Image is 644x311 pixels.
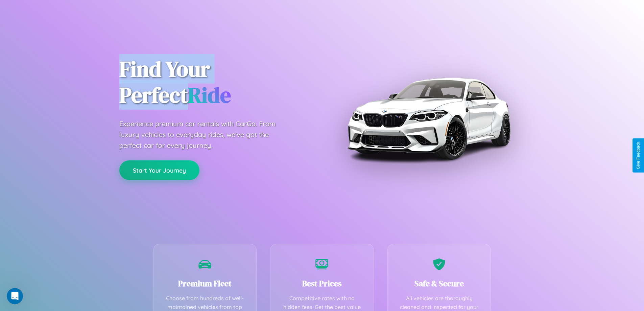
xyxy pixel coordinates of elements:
div: Give Feedback [636,142,641,169]
p: Experience premium car rentals with CarGo. From luxury vehicles to everyday rides, we've got the ... [119,118,288,151]
h3: Premium Fleet [164,278,246,289]
img: Premium BMW car rental vehicle [344,34,513,203]
h3: Best Prices [281,278,363,289]
iframe: Intercom live chat [7,288,23,304]
h3: Safe & Secure [398,278,481,289]
span: Ride [188,80,231,110]
button: Start Your Journey [119,160,199,180]
h1: Find Your Perfect [119,56,312,108]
